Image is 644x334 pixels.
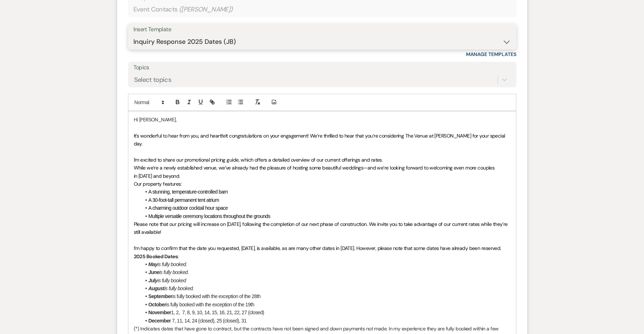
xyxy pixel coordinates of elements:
[164,286,194,291] em: is fully booked.
[134,157,383,163] span: I'm excited to share our promotional pricing guide, which offers a detailed overview of our curre...
[134,253,179,260] strong: 2025 Booked Dates:
[149,310,171,315] strong: November
[149,286,164,291] em: August
[172,293,260,299] span: is fully booked with the exception of the 28th
[179,5,233,14] span: ( [PERSON_NAME] )
[149,293,173,299] strong: September
[133,62,511,73] label: Topics
[172,318,246,324] span: 7, 11, 14, 24 (closed), 25 (closed), 31
[133,3,511,17] div: Event Contacts
[157,278,186,283] em: is fully booked
[134,75,172,84] div: Select topics
[149,318,171,324] strong: December
[134,221,509,235] span: Please note that our pricing will increase on [DATE], following the completion of our next phase ...
[149,189,228,195] span: A stunning, temperature-controlled barn
[166,302,254,307] span: is fully booked with the exception of the 19th
[149,205,228,211] span: A charming outdoor cocktail hour space
[133,24,511,35] div: Insert Template
[466,51,516,57] a: Manage Templates
[149,261,157,267] em: May
[134,133,507,147] span: It’s wonderful to hear from you, and heartfelt congratulations on your engagement! We’re thrilled...
[149,269,159,275] em: June
[134,181,182,187] span: Our property features:
[171,310,264,315] span: 1, 2, 7, 8, 9, 10, 14, 15, 16, 21, 22, 27 (closed)
[149,197,219,203] span: A 30-foot-tall permanent tent atrium
[134,245,501,251] span: I’m happy to confirm that the date you requested, [DATE], is available, as are many other dates i...
[159,269,189,275] em: is fully booked.
[149,278,157,283] em: July
[134,116,177,123] span: Hi [PERSON_NAME],
[157,261,187,267] em: is fully booked.
[149,213,270,219] span: Multiple versatile ceremony locations throughout the grounds
[149,302,166,307] strong: October
[134,164,496,179] span: While we’re a newly established venue, we’ve already had the pleasure of hosting some beautiful w...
